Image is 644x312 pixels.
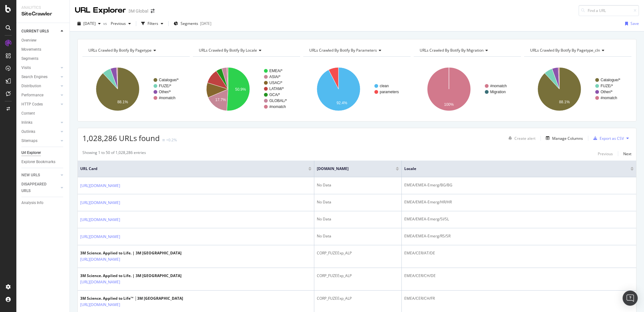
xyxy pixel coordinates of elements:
[21,74,48,80] div: Search Engines
[490,84,507,88] text: #nomatch
[623,150,631,157] button: Next
[579,5,639,16] input: Find a URL
[21,101,43,108] div: HTTP Codes
[317,216,399,222] div: No Data
[148,21,158,26] div: Filters
[380,90,399,94] text: parameters
[444,102,454,107] text: 100%
[181,21,198,26] span: Segments
[623,151,631,156] div: Next
[303,62,411,116] svg: A chart.
[21,150,65,156] a: Url Explorer
[404,216,634,222] div: EMEA/EMEA-Emerg/SI/SL
[530,48,600,53] span: URLs Crawled By Botify By pagetype_cln
[21,10,64,18] div: SiteCrawler
[21,119,59,126] a: Inlinks
[75,19,103,29] button: [DATE]
[21,55,65,62] a: Segments
[159,96,176,100] text: #nomatch
[269,75,281,79] text: ASIA/*
[80,273,182,279] div: 3M Science. Applied to Life. | 3M [GEOGRAPHIC_DATA]
[21,181,59,194] a: DISAPPEARED URLS
[317,199,399,205] div: No Data
[21,159,55,165] div: Explorer Bookmarks
[317,233,399,239] div: No Data
[630,21,639,26] div: Save
[21,55,38,62] div: Segments
[598,151,613,156] div: Previous
[159,90,171,94] text: Other/*
[108,21,126,26] span: Previous
[21,200,65,206] a: Analysis Info
[598,150,613,157] button: Previous
[21,119,32,126] div: Inlinks
[80,234,120,240] a: [URL][DOMAIN_NAME]
[171,19,214,29] button: Segments[DATE]
[82,133,160,143] span: 1,028,286 URLs found
[404,199,634,205] div: EMEA/EMEA-Emerg/HR/HR
[601,90,613,94] text: Other/*
[559,100,570,104] text: 88.1%
[21,83,41,89] div: Distribution
[269,69,283,73] text: EMEA/*
[601,78,620,82] text: Catalogue/*
[82,62,190,116] svg: A chart.
[269,99,287,103] text: GLOBAL/*
[80,279,120,285] a: [URL][DOMAIN_NAME]
[309,48,377,53] span: URLs Crawled By Botify By parameters
[193,62,300,116] svg: A chart.
[591,133,624,143] button: Export as CSV
[21,172,40,179] div: NEW URLS
[404,182,634,188] div: EMEA/EMEA-Emerg/BG/BG
[87,45,184,55] h4: URLs Crawled By Botify By pagetype
[82,150,146,157] div: Showing 1 to 50 of 1,028,286 entries
[151,9,154,13] div: arrow-right-arrow-left
[80,217,120,223] a: [URL][DOMAIN_NAME]
[317,166,386,172] span: [DOMAIN_NAME]
[21,28,59,35] a: CURRENT URLS
[21,110,35,117] div: Content
[404,273,634,279] div: EMEA/CER/CH/DE
[420,48,484,53] span: URLs Crawled By Botify By migration
[103,21,108,26] span: vs
[380,84,389,88] text: clean
[490,90,506,94] text: Migration
[404,233,634,239] div: EMEA/EMEA-Emerg/RS/SR
[75,5,126,16] div: URL Explorer
[128,8,148,14] div: 3M Global
[308,45,405,55] h4: URLs Crawled By Botify By parameters
[21,92,43,99] div: Performance
[21,159,65,165] a: Explorer Bookmarks
[337,101,347,105] text: 92.4%
[317,250,399,256] div: CORP_FUZEExp_ALP
[21,83,59,89] a: Distribution
[80,256,120,263] a: [URL][DOMAIN_NAME]
[159,84,171,88] text: FUZE/*
[21,150,41,156] div: Url Explorer
[317,296,399,301] div: CORP_FUZEExp_ALP
[21,181,53,194] div: DISAPPEARED URLS
[21,28,49,35] div: CURRENT URLS
[21,5,64,10] div: Analytics
[21,37,65,44] a: Overview
[88,48,152,53] span: URLs Crawled By Botify By pagetype
[21,65,31,71] div: Visits
[215,98,226,102] text: 17.7%
[269,87,284,91] text: LATAM/*
[166,137,177,143] div: +0.2%
[80,250,182,256] div: 3M Science. Applied to Life. | 3M [GEOGRAPHIC_DATA]
[414,62,521,116] svg: A chart.
[21,172,59,179] a: NEW URLS
[600,136,624,141] div: Export as CSV
[21,128,35,135] div: Outlinks
[80,302,120,308] a: [URL][DOMAIN_NAME]
[198,45,294,55] h4: URLs Crawled By Botify By locale
[601,84,613,88] text: FUZE/*
[139,19,166,29] button: Filters
[80,296,183,301] div: 3M Science. Applied to Life™ │3M [GEOGRAPHIC_DATA]
[80,166,307,172] span: URL Card
[21,200,43,206] div: Analysis Info
[269,81,283,85] text: USAC/*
